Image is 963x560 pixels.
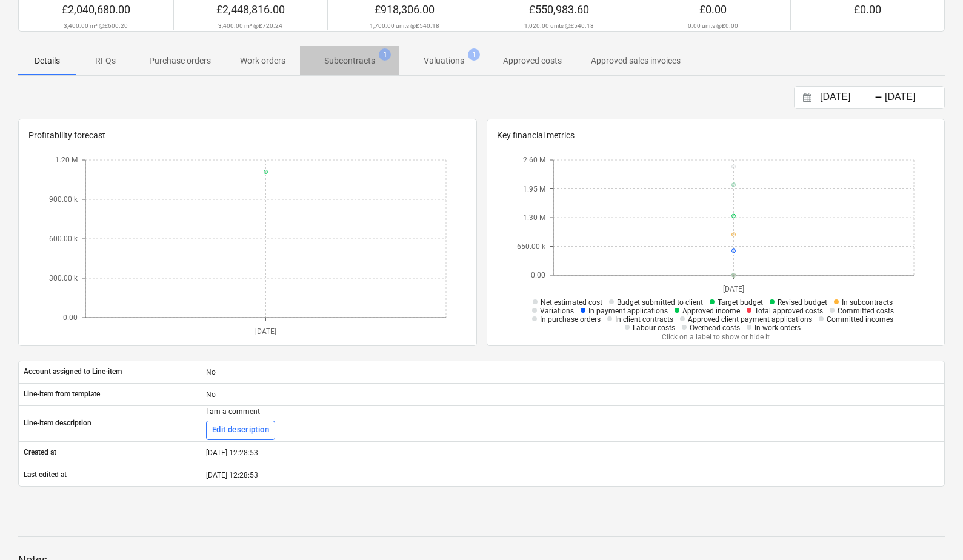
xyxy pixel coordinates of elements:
div: I am a comment [206,407,275,416]
span: Variations [540,307,574,315]
p: Details [33,55,62,67]
span: Labour costs [633,324,675,332]
tspan: 600.00 k [49,235,78,243]
p: Created at [24,447,56,458]
span: Net estimated cost [541,298,602,307]
span: £2,448,816.00 [216,3,285,16]
p: 1,020.00 units @ £540.18 [524,22,594,30]
p: RFQs [91,55,120,67]
span: In work orders [755,324,801,332]
span: In purchase orders [540,315,601,324]
div: Edit description [212,423,269,437]
p: Approved costs [503,55,562,67]
tspan: 1.95 M [523,184,545,193]
p: Work orders [240,55,285,67]
p: 1,700.00 units @ £540.18 [370,22,439,30]
div: - [875,94,882,101]
p: Subcontracts [324,55,375,67]
p: Approved sales invoices [591,55,681,67]
iframe: Chat Widget [902,502,963,560]
tspan: 650.00 k [517,242,546,250]
tspan: 0.00 [63,313,78,322]
span: £2,040,680.00 [62,3,130,16]
span: 1 [468,48,480,61]
span: Approved client payment applications [688,315,812,324]
span: Budget submitted to client [617,298,703,307]
p: Key financial metrics [497,129,935,142]
span: £550,983.60 [529,3,589,16]
button: Edit description [206,421,275,440]
tspan: [DATE] [255,327,276,335]
span: £0.00 [854,3,881,16]
span: Committed incomes [827,315,893,324]
span: £0.00 [699,3,727,16]
tspan: 1.30 M [523,213,545,222]
span: In payment applications [588,307,668,315]
button: Interact with the calendar and add the check-in date for your trip. [797,91,818,105]
span: In subcontracts [842,298,893,307]
tspan: 2.60 M [523,156,545,164]
span: Revised budget [778,298,827,307]
div: No [201,362,944,382]
p: Line-item description [24,418,92,428]
tspan: 900.00 k [49,195,78,204]
p: 3,400.00 m³ @ £720.24 [218,22,282,30]
span: In client contracts [615,315,673,324]
tspan: 300.00 k [49,274,78,282]
div: [DATE] 12:28:53 [201,465,944,485]
span: £918,306.00 [375,3,435,16]
span: Committed costs [838,307,894,315]
p: 0.00 units @ £0.00 [688,22,738,30]
input: Start Date [818,89,879,106]
span: Target budget [718,298,763,307]
div: No [201,385,944,404]
p: Line-item from template [24,389,100,399]
span: Approved income [682,307,740,315]
p: 3,400.00 m³ @ £600.20 [64,22,128,30]
p: Profitability forecast [28,129,467,142]
input: End Date [882,89,944,106]
div: [DATE] 12:28:53 [201,443,944,462]
p: Click on a label to show or hide it [517,332,914,342]
p: Purchase orders [149,55,211,67]
p: Last edited at [24,470,67,480]
tspan: [DATE] [723,284,744,293]
p: Valuations [424,55,464,67]
tspan: 1.20 M [55,156,78,164]
p: Account assigned to Line-item [24,367,122,377]
span: 1 [379,48,391,61]
tspan: 0.00 [531,271,545,279]
span: Overhead costs [690,324,740,332]
span: Total approved costs [755,307,823,315]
